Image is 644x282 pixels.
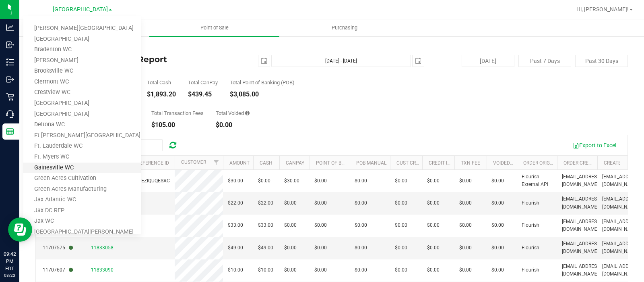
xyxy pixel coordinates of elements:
span: $0.00 [395,266,407,274]
a: [GEOGRAPHIC_DATA] [23,98,141,109]
span: Point of Sale [190,24,239,31]
a: Credit Issued [429,160,462,166]
a: Jax DC REP [23,205,141,216]
a: Green Acres Manufacturing [23,184,141,195]
span: $0.00 [491,244,504,252]
span: Purchasing [321,24,368,31]
span: [EMAIL_ADDRESS][DOMAIN_NAME] [562,195,601,211]
span: $49.00 [258,244,273,252]
span: $0.00 [459,221,472,229]
span: 11707607 [43,266,73,274]
a: Reference ID [137,160,169,166]
button: Export to Excel [568,138,621,152]
span: $0.00 [459,266,472,274]
a: Ft. Lauderdale WC [23,141,141,152]
span: $0.00 [395,199,407,207]
span: $0.00 [258,177,270,185]
inline-svg: Analytics [6,23,14,31]
span: $0.00 [459,177,472,185]
span: $0.00 [427,177,440,185]
span: Flourish [522,199,539,207]
span: [EMAIL_ADDRESS][DOMAIN_NAME] [602,218,641,233]
span: $0.00 [355,244,367,252]
span: $0.00 [284,266,297,274]
span: $0.00 [491,199,504,207]
span: $10.00 [258,266,273,274]
div: $105.00 [151,122,204,128]
span: Flourish [522,244,539,252]
a: Customer [181,159,206,165]
a: Point of Sale [149,19,279,36]
span: $0.00 [355,266,367,274]
i: Sum of all voided payment transaction amounts, excluding tips and transaction fees. [245,111,250,116]
span: $49.00 [228,244,243,252]
span: [EMAIL_ADDRESS][DOMAIN_NAME] [562,263,601,278]
span: $0.00 [314,177,327,185]
a: Voided Payment [493,160,533,166]
div: Total Cash [147,80,176,85]
span: $0.00 [491,266,504,274]
span: 11833058 [91,245,114,251]
span: $0.00 [284,199,297,207]
span: $30.00 [228,177,243,185]
button: [DATE] [462,55,514,67]
div: $0.00 [216,122,250,128]
span: $0.00 [355,221,367,229]
a: Cust Credit [396,160,426,166]
iframe: Resource center [8,217,32,242]
span: $0.00 [284,221,297,229]
inline-svg: Reports [6,127,14,136]
div: Total Voided [216,111,250,116]
span: $0.00 [314,266,327,274]
span: $10.00 [228,266,243,274]
span: AYEZIQUQESAC [136,178,170,184]
a: Filter [210,156,223,169]
span: $0.00 [355,177,367,185]
inline-svg: Retail [6,93,14,101]
span: $0.00 [395,177,407,185]
span: $0.00 [395,244,407,252]
a: Crestview WC [23,87,141,98]
a: Jax WC [23,216,141,227]
span: 11833090 [91,267,114,273]
a: POB Manual [356,160,386,166]
a: Created By [604,160,631,166]
a: Purchasing [279,19,409,36]
div: $1,893.20 [147,91,176,98]
a: [GEOGRAPHIC_DATA] [23,109,141,120]
p: 08/23 [4,272,16,278]
a: Amount [229,160,250,166]
span: [EMAIL_ADDRESS][DOMAIN_NAME] [602,263,641,278]
span: 11707575 [43,244,73,252]
div: Total Transaction Fees [151,111,204,116]
inline-svg: Outbound [6,75,14,84]
span: $0.00 [459,199,472,207]
span: Flourish [522,221,539,229]
span: $0.00 [314,199,327,207]
a: [PERSON_NAME][GEOGRAPHIC_DATA] [23,23,141,34]
div: $3,085.00 [230,91,295,98]
a: Green Acres Cultivation [23,173,141,184]
span: $22.00 [258,199,273,207]
button: Past 30 Days [575,55,628,67]
a: Ft. Myers WC [23,152,141,163]
a: Gainesville WC [23,163,141,173]
span: [EMAIL_ADDRESS][DOMAIN_NAME] [562,218,601,233]
div: Total Point of Banking (POB) [230,80,295,85]
a: Cash [260,160,272,166]
a: [GEOGRAPHIC_DATA][PERSON_NAME] [23,227,141,238]
span: select [413,55,424,67]
span: [GEOGRAPHIC_DATA] [53,6,108,13]
inline-svg: Inbound [6,41,14,49]
a: Jax Atlantic WC [23,194,141,205]
a: [GEOGRAPHIC_DATA] [23,34,141,45]
a: Inventory [19,19,149,36]
span: $0.00 [427,221,440,229]
span: $0.00 [427,266,440,274]
span: Flourish External API [522,173,552,188]
span: $0.00 [395,221,407,229]
span: select [258,55,270,67]
a: [PERSON_NAME] [23,55,141,66]
inline-svg: Inventory [6,58,14,66]
span: $0.00 [491,177,504,185]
